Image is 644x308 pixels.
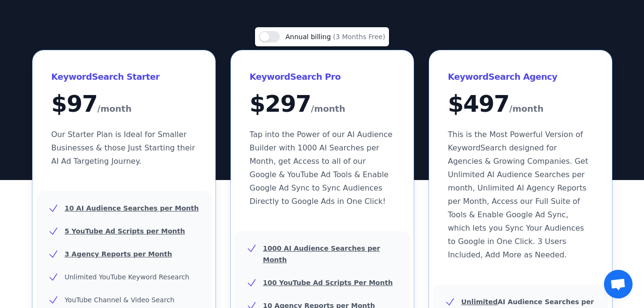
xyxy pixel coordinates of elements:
div: $ 497 [448,92,593,117]
span: YouTube Channel & Video Search [65,296,174,304]
span: Annual billing [286,33,333,41]
u: 10 AI Audience Searches per Month [65,204,199,212]
h3: KeywordSearch Agency [448,69,593,85]
a: Mở cuộc trò chuyện [604,270,633,298]
span: /month [509,101,543,117]
span: /month [311,101,345,117]
span: (3 Months Free) [333,33,386,41]
span: /month [97,101,132,117]
span: Our Starter Plan is Ideal for Smaller Businesses & those Just Starting their AI Ad Targeting Jour... [51,130,195,166]
u: 100 YouTube Ad Scripts Per Month [263,279,393,287]
u: 1000 AI Audience Searches per Month [263,244,380,264]
u: Unlimited [461,298,498,306]
u: 5 YouTube Ad Scripts per Month [65,227,185,235]
div: $ 97 [51,92,196,117]
span: Tap into the Power of our AI Audience Builder with 1000 AI Searches per Month, get Access to all ... [250,130,393,206]
span: Unlimited YouTube Keyword Research [65,273,190,281]
u: 3 Agency Reports per Month [65,250,172,258]
h3: KeywordSearch Pro [250,69,395,85]
span: This is the Most Powerful Version of KeywordSearch designed for Agencies & Growing Companies. Get... [448,130,588,259]
div: $ 297 [250,92,395,117]
h3: KeywordSearch Starter [51,69,196,85]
